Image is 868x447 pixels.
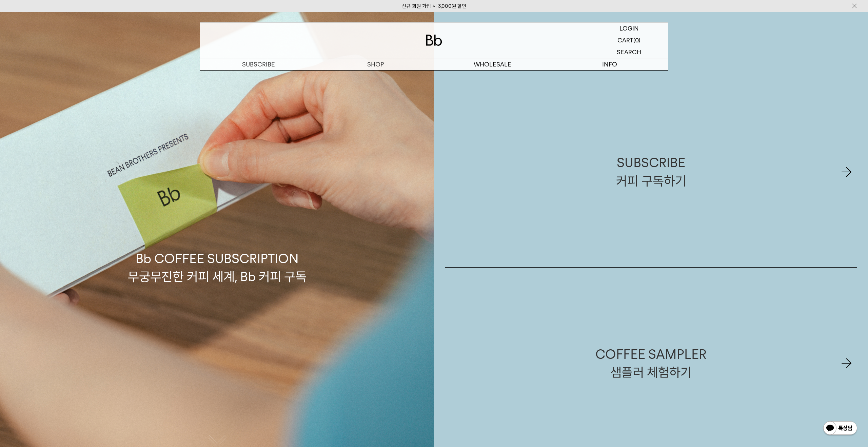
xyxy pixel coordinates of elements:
[402,3,466,9] a: 신규 회원 가입 시 3,000원 할인
[128,185,307,286] p: Bb COFFEE SUBSCRIPTION 무궁무진한 커피 세계, Bb 커피 구독
[617,46,641,58] p: SEARCH
[317,58,434,70] a: SHOP
[619,22,639,34] p: LOGIN
[595,345,707,381] div: COFFEE SAMPLER 샘플러 체험하기
[426,35,442,46] img: 로고
[633,34,640,46] p: (0)
[551,58,668,70] p: INFO
[616,154,686,190] div: SUBSCRIBE 커피 구독하기
[617,34,633,46] p: CART
[434,58,551,70] p: WHOLESALE
[590,34,668,46] a: CART (0)
[445,76,857,267] a: SUBSCRIBE커피 구독하기
[823,421,858,437] img: 카카오톡 채널 1:1 채팅 버튼
[200,58,317,70] a: SUBSCRIBE
[590,22,668,34] a: LOGIN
